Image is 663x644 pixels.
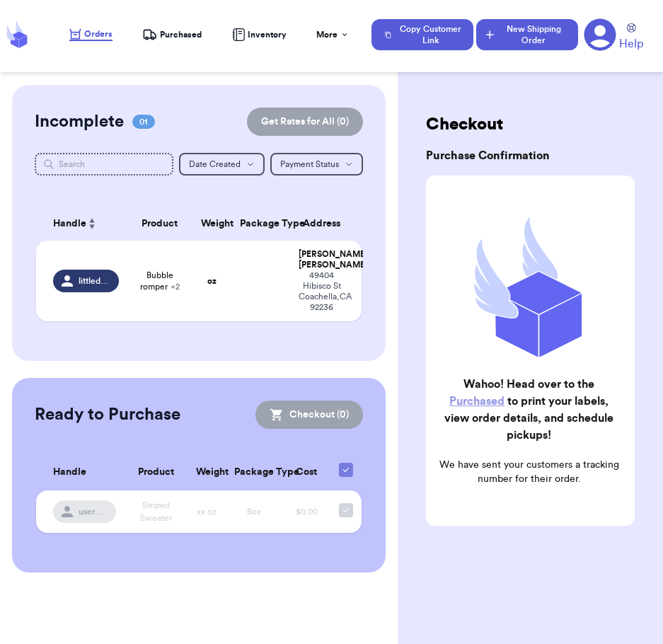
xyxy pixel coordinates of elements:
[35,403,180,426] h2: Ready to Purchase
[296,507,318,516] span: $0.00
[280,160,339,168] span: Payment Status
[86,215,98,232] button: Sort ascending
[136,270,184,292] span: Bubble romper
[619,35,643,52] span: Help
[255,401,363,429] button: Checkout (0)
[127,207,192,241] th: Product
[35,153,173,176] input: Search
[188,454,226,490] th: Weight
[69,28,113,41] a: Orders
[299,249,345,270] div: [PERSON_NAME] [PERSON_NAME]
[247,507,261,516] span: Box
[247,108,363,136] button: Get Rates for All (0)
[189,160,241,168] span: Date Created
[179,153,265,176] button: Date Created
[35,110,124,133] h2: Incomplete
[160,29,202,40] span: Purchased
[290,207,362,241] th: Address
[270,153,363,176] button: Payment Status
[79,506,108,517] span: username
[426,147,635,164] h3: Purchase Confirmation
[437,376,621,444] h2: Wahoo! Head over to the to print your labels, view order details, and schedule pickups!
[84,28,113,40] span: Orders
[283,454,330,490] th: Cost
[53,465,86,480] span: Handle
[619,23,643,52] a: Help
[53,217,86,231] span: Handle
[226,454,282,490] th: Package Type
[371,19,473,50] button: Copy Customer Link
[449,396,505,407] a: Purchased
[231,207,290,241] th: Package Type
[299,270,345,313] div: 49404 Hibisco St Coachella , CA 92236
[207,277,217,285] strong: oz
[437,458,621,486] p: We have sent your customers a tracking number for their order.
[192,207,231,241] th: Weight
[125,454,188,490] th: Product
[426,113,635,136] h2: Checkout
[79,275,110,287] span: littledunesndaisies
[197,507,217,516] span: xx oz
[132,115,155,129] span: 01
[171,282,180,291] span: + 2
[142,28,202,42] a: Purchased
[476,19,578,50] button: New Shipping Order
[232,28,287,41] a: Inventory
[248,29,287,40] span: Inventory
[140,501,172,522] span: Striped Sweater
[316,29,349,40] div: More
